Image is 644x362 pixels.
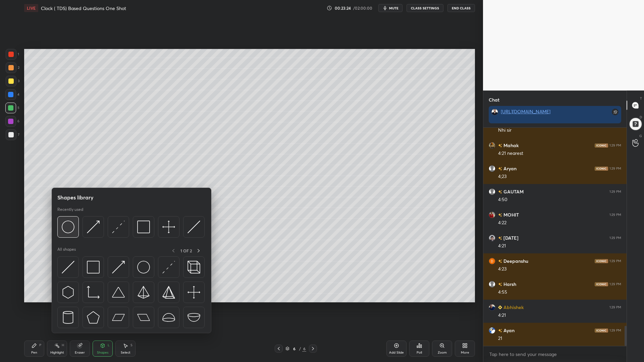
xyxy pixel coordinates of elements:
[595,328,608,333] img: iconic-dark.1390631f.png
[640,96,642,101] p: T
[130,344,132,347] div: S
[498,335,621,342] div: 21
[87,286,100,299] img: svg+xml;charset=utf-8,%3Csvg%20xmlns%3D%22http%3A%2F%2Fwww.w3.org%2F2000%2Fsvg%22%20width%3D%2233...
[489,235,495,241] img: e6997514e6884776b43abdea56306731.jpg
[595,143,608,147] img: iconic-dark.1390631f.png
[447,4,475,12] button: End Class
[498,144,502,147] img: no-rating-badge.077c3623.svg
[502,234,519,241] h6: [DATE]
[498,283,502,286] img: no-rating-badge.077c3623.svg
[498,266,621,273] div: 4:23
[498,243,621,249] div: 4:21
[112,261,125,274] img: svg+xml;charset=utf-8,%3Csvg%20xmlns%3D%22http%3A%2F%2Fwww.w3.org%2F2000%2Fsvg%22%20width%3D%2230...
[187,221,200,233] img: svg+xml;charset=utf-8,%3Csvg%20xmlns%3D%22http%3A%2F%2Fwww.w3.org%2F2000%2Fsvg%22%20width%3D%2230...
[595,259,608,263] img: iconic-dark.1390631f.png
[62,261,74,274] img: svg+xml;charset=utf-8,%3Csvg%20xmlns%3D%22http%3A%2F%2Fwww.w3.org%2F2000%2Fsvg%22%20width%3D%2230...
[75,351,85,354] div: Eraser
[489,142,495,149] img: d09548054bf246c38363ed2d84c65506.jpg
[137,286,150,299] img: svg+xml;charset=utf-8,%3Csvg%20xmlns%3D%22http%3A%2F%2Fwww.w3.org%2F2000%2Fsvg%22%20width%3D%2234...
[5,103,19,113] div: 5
[57,193,94,201] h5: Shapes library
[639,133,642,138] p: G
[162,311,175,324] img: svg+xml;charset=utf-8,%3Csvg%20xmlns%3D%22http%3A%2F%2Fwww.w3.org%2F2000%2Fsvg%22%20width%3D%2238...
[187,261,200,274] img: svg+xml;charset=utf-8,%3Csvg%20xmlns%3D%22http%3A%2F%2Fwww.w3.org%2F2000%2Fsvg%22%20width%3D%2235...
[609,190,621,194] div: 1:29 PM
[87,311,100,324] img: svg+xml;charset=utf-8,%3Csvg%20xmlns%3D%22http%3A%2F%2Fwww.w3.org%2F2000%2Fsvg%22%20width%3D%2234...
[609,167,621,171] div: 1:29 PM
[609,305,621,309] div: 1:29 PM
[498,289,621,296] div: 4:55
[121,351,130,354] div: Select
[498,220,621,226] div: 4:22
[502,211,519,218] h6: MOHIT
[187,286,200,299] img: svg+xml;charset=utf-8,%3Csvg%20xmlns%3D%22http%3A%2F%2Fwww.w3.org%2F2000%2Fsvg%22%20width%3D%2240...
[162,261,175,274] img: svg+xml;charset=utf-8,%3Csvg%20xmlns%3D%22http%3A%2F%2Fwww.w3.org%2F2000%2Fsvg%22%20width%3D%2230...
[6,129,19,140] div: 7
[498,259,502,263] img: no-rating-badge.077c3623.svg
[137,261,150,274] img: svg+xml;charset=utf-8,%3Csvg%20xmlns%3D%22http%3A%2F%2Fwww.w3.org%2F2000%2Fsvg%22%20width%3D%2236...
[489,188,495,195] img: default.png
[502,304,524,311] h6: Abhishek
[87,261,100,274] img: svg+xml;charset=utf-8,%3Csvg%20xmlns%3D%22http%3A%2F%2Fwww.w3.org%2F2000%2Fsvg%22%20width%3D%2234...
[502,165,517,172] h6: Aryan
[6,62,19,73] div: 2
[62,311,74,324] img: svg+xml;charset=utf-8,%3Csvg%20xmlns%3D%22http%3A%2F%2Fwww.w3.org%2F2000%2Fsvg%22%20width%3D%2228...
[609,328,621,333] div: 1:29 PM
[162,221,175,233] img: svg+xml;charset=utf-8,%3Csvg%20xmlns%3D%22http%3A%2F%2Fwww.w3.org%2F2000%2Fsvg%22%20width%3D%2240...
[498,305,502,309] img: Learner_Badge_beginner_1_8b307cf2a0.svg
[640,115,642,120] p: D
[595,282,608,286] img: iconic-dark.1390631f.png
[31,351,37,354] div: Pen
[491,109,498,115] img: 1c09848962704c2c93b45c2bf87dea3f.jpg
[299,347,301,351] div: /
[595,167,608,171] img: iconic-dark.1390631f.png
[609,213,621,217] div: 1:29 PM
[389,351,404,354] div: Add Slide
[112,311,125,324] img: svg+xml;charset=utf-8,%3Csvg%20xmlns%3D%22http%3A%2F%2Fwww.w3.org%2F2000%2Fsvg%22%20width%3D%2244...
[180,248,192,253] p: 1 OF 2
[39,344,41,347] div: P
[62,344,64,347] div: H
[609,143,621,147] div: 1:29 PM
[187,311,200,324] img: svg+xml;charset=utf-8,%3Csvg%20xmlns%3D%22http%3A%2F%2Fwww.w3.org%2F2000%2Fsvg%22%20width%3D%2238...
[302,346,306,352] div: 6
[483,128,627,346] div: grid
[24,4,38,12] div: LIVE
[498,236,502,240] img: no-rating-badge.077c3623.svg
[489,212,495,218] img: 5940d142022e4131a4fc4ff597478ee6.jpg
[461,351,469,354] div: More
[502,188,524,195] h6: GAUTAM
[498,213,502,217] img: no-rating-badge.077c3623.svg
[62,286,74,299] img: svg+xml;charset=utf-8,%3Csvg%20xmlns%3D%22http%3A%2F%2Fwww.w3.org%2F2000%2Fsvg%22%20width%3D%2230...
[502,327,515,334] h6: Ayan
[502,281,516,288] h6: Harsh
[609,259,621,263] div: 1:29 PM
[137,221,150,233] img: svg+xml;charset=utf-8,%3Csvg%20xmlns%3D%22http%3A%2F%2Fwww.w3.org%2F2000%2Fsvg%22%20width%3D%2234...
[498,196,621,203] div: 4:50
[438,351,447,354] div: Zoom
[6,49,19,60] div: 1
[501,108,550,115] a: [URL][DOMAIN_NAME]
[609,282,621,286] div: 1:29 PM
[498,167,502,171] img: no-rating-badge.077c3623.svg
[112,286,125,299] img: svg+xml;charset=utf-8,%3Csvg%20xmlns%3D%22http%3A%2F%2Fwww.w3.org%2F2000%2Fsvg%22%20width%3D%2238...
[498,329,502,333] img: no-rating-badge.077c3623.svg
[108,344,110,347] div: L
[498,127,621,134] div: Nhi sir
[291,347,298,351] div: 6
[41,5,126,11] h4: Clock ( TDS) Based Questions One Shot
[489,165,495,172] img: default.png
[498,150,621,157] div: 4:21 nearest
[162,286,175,299] img: svg+xml;charset=utf-8,%3Csvg%20xmlns%3D%22http%3A%2F%2Fwww.w3.org%2F2000%2Fsvg%22%20width%3D%2234...
[87,221,100,233] img: svg+xml;charset=utf-8,%3Csvg%20xmlns%3D%22http%3A%2F%2Fwww.w3.org%2F2000%2Fsvg%22%20width%3D%2230...
[483,91,505,109] p: Chat
[97,351,108,354] div: Shapes
[57,207,83,212] p: Recently used
[417,351,422,354] div: Poll
[489,327,495,334] img: 479bd5bf86654b63adc51542692d3a5e.jpg
[498,190,502,194] img: no-rating-badge.077c3623.svg
[5,89,19,100] div: 4
[57,247,76,255] p: All shapes
[50,351,64,354] div: Highlight
[502,142,519,149] h6: Mahak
